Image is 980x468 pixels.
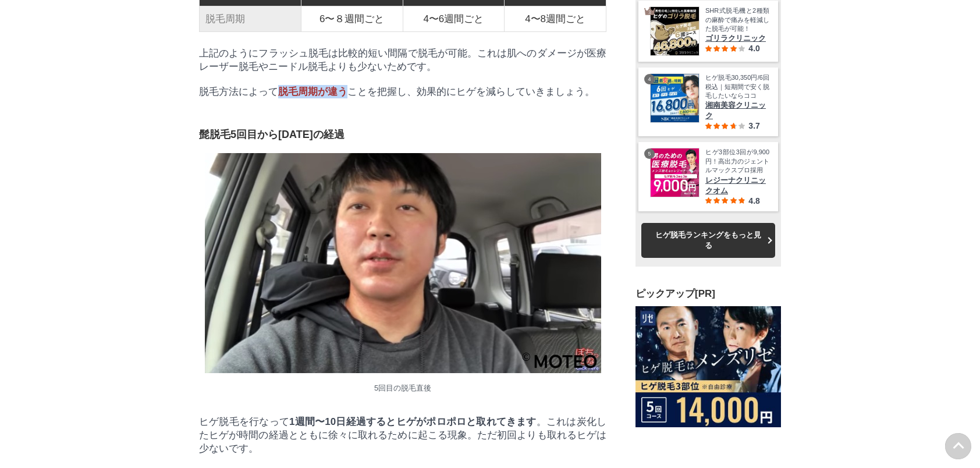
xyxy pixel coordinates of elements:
img: レジーナクリニックオム [651,148,699,197]
span: SHR式脱毛機と2種類の麻酔で痛みを軽減した脱毛が可能！ [705,6,769,33]
a: レジーナクリニックオム ヒゲ3部位3回が9,900円！高出力のジェントルマックスプロ採用 レジーナクリニックオム 4.8 [650,148,769,205]
span: レジーナクリニックオム [705,175,769,196]
img: ヒゲのゴリラ脱毛 [651,7,699,55]
a: 最安値に挑戦！湘南美容クリニック ヒゲ脱毛30,350円/6回税込｜短期間で安く脱毛したいならココ 湘南美容クリニック 3.7 [650,73,769,130]
span: 3.7 [748,121,759,130]
img: PAGE UP [945,433,971,459]
span: ゴリラクリニック [705,33,769,44]
img: 髭脱毛5回目の脱毛直後の写真 [205,153,601,373]
p: 脱毛方法によって ことを把握し、効果的にヒゲを減らしていきましょう。 [199,85,606,98]
td: 4〜6週間ごと [403,6,505,32]
span: 髭脱毛5回目から[DATE]の経過 [199,129,345,140]
p: ヒゲ脱毛を行なって 。これは炭化したヒゲが時間の経過とともに徐々に取れるために起こる現象。ただ初回よりも取れるヒゲは少ないです。 [199,415,606,455]
span: ヒゲ3部位3回が9,900円！高出力のジェントルマックスプロ採用 [705,148,769,175]
td: 6〜８週間ごと [301,6,403,32]
strong: 1週間〜10日経過するとヒゲがポロポロと取れてきます [289,416,537,427]
figcaption: 5回目の脱毛直後 [205,383,601,393]
span: 4.0 [748,44,759,53]
span: 脱毛周期が違う [278,86,347,97]
td: 脱毛周期 [200,6,301,32]
span: 湘南美容クリニック [705,100,769,121]
td: 4〜8週間ごと [505,6,606,32]
h3: ピックアップ[PR] [635,287,781,300]
a: ヒゲのゴリラ脱毛 SHR式脱毛機と2種類の麻酔で痛みを軽減した脱毛が可能！ ゴリラクリニック 4.0 [650,6,769,56]
span: ヒゲ脱毛30,350円/6回税込｜短期間で安く脱毛したいならココ [705,73,769,100]
p: 上記のようにフラッシュ脱毛は比較的短い間隔で脱毛が可能。これは肌へのダメージが医療レーザー脱毛やニードル脱毛よりも少ないためです。 [199,47,606,73]
img: ヒゲ脱毛はメンズリゼ [635,306,781,427]
img: 最安値に挑戦！湘南美容クリニック [651,74,699,122]
a: ヒゲ脱毛ランキングをもっと見る [641,222,775,257]
span: 4.8 [748,196,759,205]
